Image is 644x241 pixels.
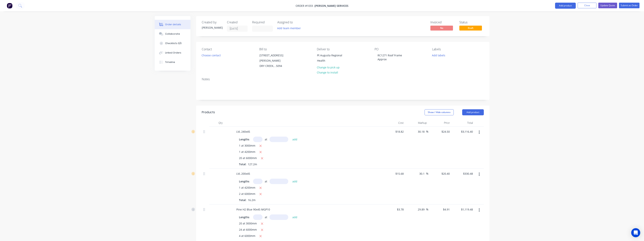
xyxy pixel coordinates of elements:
div: [STREET_ADDRESS][PERSON_NAME]DRY CREEK, , 5094 [256,53,294,69]
div: Created [227,21,248,24]
div: Invoiced [430,21,455,24]
button: Order details [155,20,190,29]
button: Choose contact [199,53,223,58]
span: Lengths [239,215,249,219]
span: % [426,129,428,134]
div: Bill to [259,47,311,51]
span: 20 at 6000mm [239,156,257,161]
span: Lengths [239,179,249,183]
span: 20 at 3000mm [239,221,257,226]
span: Draft [459,26,482,30]
div: Cost [382,119,405,127]
div: Labels [432,47,484,51]
div: Required [252,21,273,24]
span: 1 at 4200mm [239,150,255,155]
button: Add product [555,3,576,9]
button: Add team member [275,26,303,31]
div: PO [375,47,426,51]
span: 127.2m [246,162,259,166]
div: Timeline [165,60,175,64]
div: Qty [209,119,232,127]
span: Lengths [239,137,249,141]
button: Checklists 0/0 [155,39,190,48]
div: Pt Augusta Regional Health [314,53,351,65]
span: % [426,207,428,212]
button: Change to pick up [315,65,341,70]
div: Pine H2 Blue 90x45 MGP10 [233,207,273,212]
div: DRY CREEK, , 5094 [259,63,291,69]
button: Close [578,3,596,8]
img: Factory [7,3,12,8]
button: Add labels [430,53,447,58]
span: No [430,26,453,30]
span: at [265,215,267,219]
div: Open Intercom Messenger [631,228,640,237]
button: Add team member [277,26,303,31]
div: RC1271 Roof Frame Approx [375,53,405,62]
div: Markup [405,119,428,127]
span: at [265,179,267,183]
div: Products [202,110,215,115]
div: Collaborate [165,32,180,36]
div: LVL 240x45 [233,129,253,134]
span: 1 at 4200mm [239,186,255,190]
button: add [291,137,299,142]
button: Linked Orders [155,48,190,57]
div: Contact [202,47,253,51]
div: Assigned to [277,21,315,24]
button: Change to install [315,70,340,75]
span: % [426,171,428,176]
span: Total: [239,198,246,202]
button: add [291,179,299,184]
span: [PERSON_NAME] Services [315,4,348,8]
span: at [265,137,267,141]
div: Order details [165,23,181,26]
span: 4 at 6000mm [239,234,255,239]
div: LVL 200x45 [233,171,253,176]
span: 16.2m [246,198,257,202]
div: Status [459,21,484,24]
span: Total: [239,162,246,166]
button: Submit as Order [619,3,639,8]
div: [PERSON_NAME] [202,26,222,30]
button: Collaborate [155,29,190,39]
div: Created by [202,21,222,24]
div: Price [428,119,451,127]
button: Add product [462,109,484,115]
button: add [291,214,299,220]
div: [STREET_ADDRESS][PERSON_NAME] [259,53,291,63]
div: Linked Orders [165,51,181,54]
div: Total [451,119,474,127]
div: Deliver to [317,47,368,51]
span: Order #1033 - [296,4,315,8]
div: Pt Augusta Regional Health [317,53,348,63]
span: 24 at 6000mm [239,228,257,232]
div: Checklists 0/0 [165,42,182,45]
span: 1 at 3000mm [239,144,255,148]
span: 2 at 6000mm [239,192,255,197]
button: Update Quote [598,3,617,8]
div: Notes [202,77,484,81]
button: Show / Hide columns [425,109,454,115]
button: Timeline [155,57,190,67]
